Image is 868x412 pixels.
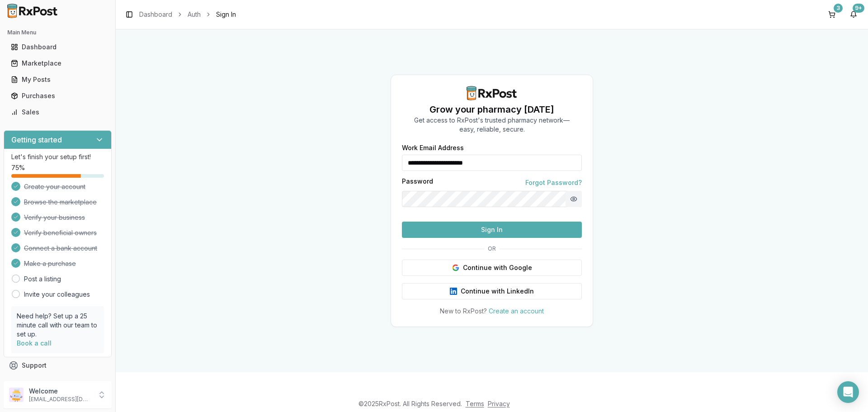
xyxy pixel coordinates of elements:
span: New to RxPost? [440,307,487,315]
button: 9+ [846,7,861,22]
img: RxPost Logo [4,4,61,18]
img: Google [452,264,459,271]
span: Sign In [216,10,236,19]
span: Verify your business [24,213,85,222]
div: Marketplace [11,59,104,68]
nav: breadcrumb [139,10,236,19]
button: Feedback [4,374,112,390]
div: 3 [834,4,843,13]
div: Open Intercom Messenger [837,381,859,403]
div: Sales [11,108,104,117]
h1: Grow your pharmacy [DATE] [414,103,570,116]
span: Verify beneficial owners [24,228,97,237]
a: Book a call [17,339,52,347]
span: OR [484,245,500,252]
div: Purchases [11,91,104,100]
button: Purchases [4,89,112,103]
a: Dashboard [139,10,172,19]
span: Create your account [24,182,85,191]
button: Show password [566,191,582,207]
button: Marketplace [4,56,112,71]
button: Continue with Google [402,260,582,276]
img: RxPost Logo [463,86,521,100]
a: Purchases [7,88,108,104]
p: Get access to RxPost's trusted pharmacy network— easy, reliable, secure. [414,116,570,134]
button: Dashboard [4,40,112,54]
p: Let's finish your setup first! [11,152,104,161]
span: Make a purchase [24,259,76,268]
img: User avatar [9,388,24,402]
span: 75 % [11,163,25,172]
a: Terms [466,400,484,407]
span: Feedback [22,377,52,386]
a: Dashboard [7,39,108,55]
button: 3 [825,7,839,22]
h2: Main Menu [7,29,108,36]
span: Connect a bank account [24,244,97,253]
a: Create an account [489,307,544,315]
p: Welcome [29,387,92,396]
a: Auth [188,10,201,19]
label: Work Email Address [402,145,582,151]
button: Continue with LinkedIn [402,283,582,299]
a: Post a listing [24,275,61,284]
span: Browse the marketplace [24,198,97,207]
h3: Getting started [11,134,62,145]
a: Forgot Password? [525,178,582,187]
div: My Posts [11,75,104,84]
a: Marketplace [7,55,108,71]
a: Privacy [488,400,510,407]
label: Password [402,178,433,187]
button: Sales [4,105,112,119]
button: My Posts [4,72,112,87]
div: Dashboard [11,43,104,52]
p: [EMAIL_ADDRESS][DOMAIN_NAME] [29,396,92,403]
button: Support [4,357,112,374]
div: 9+ [853,4,864,13]
a: My Posts [7,71,108,88]
a: Sales [7,104,108,120]
button: Sign In [402,222,582,238]
a: Invite your colleagues [24,290,90,299]
p: Need help? Set up a 25 minute call with our team to set up. [17,312,99,339]
img: LinkedIn [450,288,457,295]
